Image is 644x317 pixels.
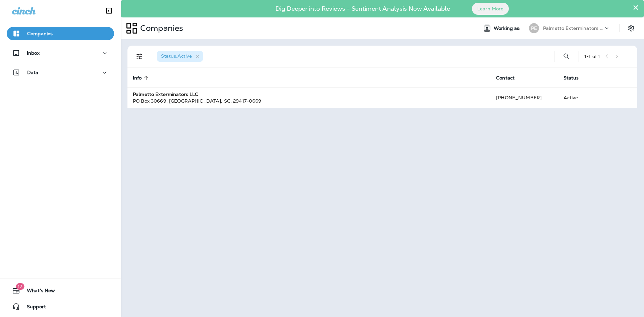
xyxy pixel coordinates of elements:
td: Active [558,88,601,108]
span: Support [20,304,46,312]
p: Inbox [27,50,40,56]
button: Settings [625,22,637,34]
span: Status [563,75,588,81]
button: Support [7,300,114,313]
button: Inbox [7,46,114,60]
p: Dig Deeper into Reviews - Sentiment Analysis Now Available [256,8,470,10]
span: 17 [16,283,24,290]
div: Status:Active [157,51,203,62]
div: PE [529,23,539,33]
p: Palmetto Exterminators LLC [543,25,603,31]
div: PO Box 30669 , [GEOGRAPHIC_DATA] , SC , 29417-0669 [133,98,485,104]
p: Companies [138,23,183,33]
p: Companies [27,31,53,36]
button: Learn More [472,3,509,15]
strong: Palmetto Exterminators LLC [133,91,199,97]
td: [PHONE_NUMBER] [491,88,558,108]
button: Companies [7,27,114,40]
span: Working as: [494,25,522,31]
span: What's New [20,288,55,296]
span: Contact [496,75,523,81]
button: Data [7,66,114,79]
button: Close [633,2,639,13]
p: Data [27,70,39,75]
span: Info [133,75,151,81]
button: Search Companies [560,50,573,63]
span: Info [133,75,142,81]
span: Contact [496,75,515,81]
span: Status : Active [161,53,192,59]
button: Collapse Sidebar [100,4,118,17]
div: 1 - 1 of 1 [584,54,600,59]
button: Filters [133,50,146,63]
span: Status [563,75,579,81]
button: 17What's New [7,284,114,297]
